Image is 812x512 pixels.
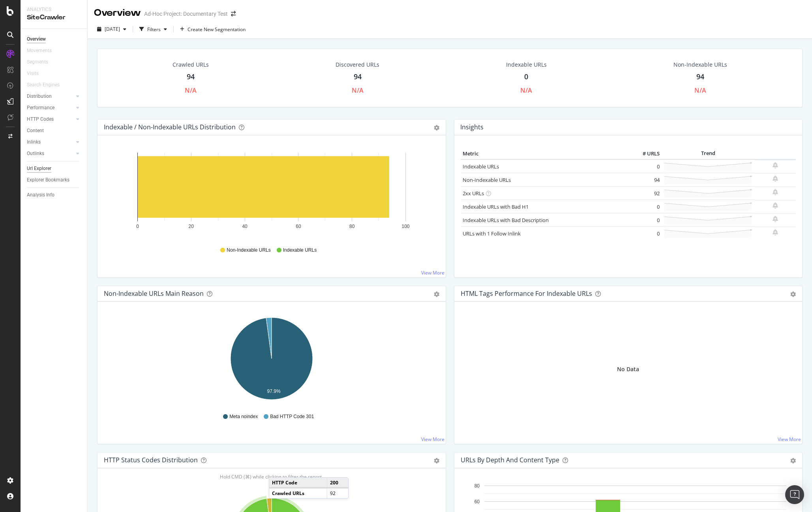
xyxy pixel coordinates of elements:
a: Non-Indexable URLs [463,176,511,183]
td: Crawled URLs [269,488,327,498]
td: 94 [630,173,662,187]
div: 0 [524,72,528,82]
div: Indexable URLs [506,61,547,69]
text: 97.9% [267,389,281,394]
div: N/A [520,86,532,95]
text: 0 [136,224,139,229]
div: Performance [27,104,54,112]
a: View More [421,436,444,443]
div: HTML Tags Performance for Indexable URLs [461,290,592,297]
div: gear [434,292,439,297]
text: 20 [189,224,194,229]
a: Segments [27,58,56,66]
svg: A chart. [104,148,439,239]
div: Discovered URLs [336,61,379,69]
div: Inlinks [27,138,41,146]
a: Url Explorer [27,164,82,173]
a: Indexable URLs with Bad Description [463,217,549,224]
a: HTTP Codes [27,115,74,123]
div: Segments [27,58,48,66]
a: View More [778,436,801,443]
div: bell-plus [773,216,778,222]
a: URLs with 1 Follow Inlink [463,230,521,237]
a: Explorer Bookmarks [27,176,82,184]
text: 60 [474,499,480,505]
div: gear [790,292,796,297]
div: gear [790,458,796,463]
div: Ad-Hoc Project: Documentary Test [144,10,228,18]
div: Non-Indexable URLs [673,61,727,69]
div: No Data [617,365,639,373]
text: 40 [242,224,248,229]
a: Search Engines [27,81,68,89]
td: 92 [630,187,662,200]
a: Visits [27,69,47,78]
div: Search Engines [27,81,60,89]
td: 0 [630,200,662,213]
div: Outlinks [27,149,44,158]
a: 2xx URLs [463,190,484,197]
div: bell-plus [773,162,778,168]
div: Filters [147,26,161,33]
a: Analysis Info [27,191,82,199]
a: Indexable URLs with Bad H1 [463,203,529,210]
td: 0 [630,227,662,240]
div: gear [434,458,439,463]
div: HTTP Status Codes Distribution [104,456,198,464]
div: Analysis Info [27,191,54,199]
button: Create New Segmentation [177,23,249,36]
div: bell-plus [773,202,778,209]
button: Filters [136,23,170,36]
div: HTTP Codes [27,115,54,123]
th: # URLS [630,148,662,160]
text: 100 [401,224,409,229]
div: Analytics [27,6,81,13]
td: HTTP Code [269,478,327,488]
text: 80 [349,224,355,229]
text: 60 [296,224,301,229]
text: 80 [474,483,480,489]
div: URLs by Depth and Content Type [461,456,559,464]
div: Movements [27,47,52,55]
a: View More [421,269,444,276]
div: Overview [94,6,141,20]
div: Visits [27,69,39,78]
a: Overview [27,35,82,43]
div: Indexable / Non-Indexable URLs Distribution [104,123,236,131]
div: 94 [187,72,195,82]
th: Metric [461,148,630,160]
span: Non-Indexable URLs [227,247,270,254]
div: N/A [694,86,706,95]
td: 0 [630,159,662,173]
td: 0 [630,213,662,227]
td: 200 [327,478,348,488]
a: Inlinks [27,138,74,146]
a: Outlinks [27,149,74,158]
span: Create New Segmentation [188,26,246,33]
div: Overview [27,35,46,43]
h4: Insights [460,122,484,133]
div: Content [27,127,44,135]
div: Url Explorer [27,164,51,173]
div: Crawled URLs [173,61,209,69]
div: Distribution [27,92,52,101]
a: Indexable URLs [463,163,499,170]
th: Trend [662,148,754,160]
button: [DATE] [94,23,129,36]
div: 94 [696,72,704,82]
div: gear [434,125,439,131]
span: 2025 Sep. 10th [105,26,120,32]
a: Performance [27,104,74,112]
div: 94 [354,72,362,82]
div: bell-plus [773,189,778,195]
div: N/A [352,86,364,95]
span: Indexable URLs [283,247,317,254]
svg: A chart. [104,314,439,406]
a: Movements [27,47,60,55]
a: Distribution [27,92,74,101]
div: Explorer Bookmarks [27,176,69,184]
div: SiteCrawler [27,13,81,22]
div: Non-Indexable URLs Main Reason [104,290,204,297]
